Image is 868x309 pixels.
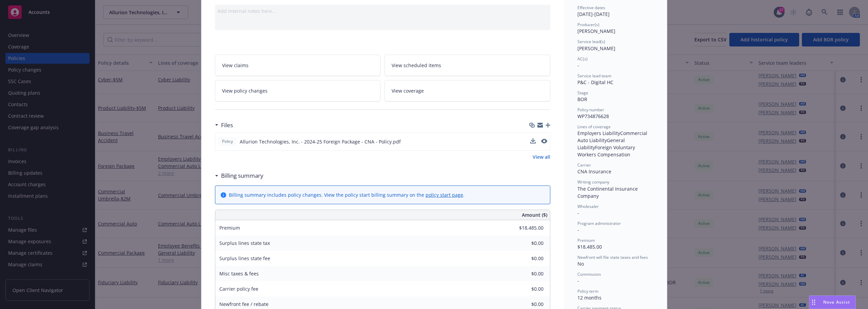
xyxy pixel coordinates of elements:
span: Allurion Technologies, Inc. - 2024-25 Foreign Package - CNA - Policy.pdf [240,138,401,145]
span: Effective dates [577,5,605,11]
span: - [577,227,579,233]
span: - [577,210,579,216]
span: The Continental Insurance Company [577,186,639,199]
span: Nova Assist [823,299,850,305]
div: Add internal notes here... [218,7,548,15]
span: [PERSON_NAME] [577,28,615,34]
a: View scheduled items [384,55,550,76]
span: BOR [577,96,587,102]
input: 0.00 [504,253,548,264]
a: View policy changes [215,80,381,101]
span: View scheduled items [392,62,441,69]
span: 12 months [577,294,601,301]
span: AC(s) [577,56,588,62]
span: Policy term [577,288,598,294]
span: Lines of coverage [577,124,611,130]
span: View policy changes [222,87,268,94]
span: Surplus lines state fee [219,255,270,262]
span: Service lead(s) [577,39,605,44]
span: $18,485.00 [577,244,602,250]
h3: Files [221,121,233,130]
a: policy start page [426,192,463,198]
span: [PERSON_NAME] [577,45,615,52]
div: Billing summary [215,171,263,180]
span: Amount ($) [522,211,547,218]
span: Newfront will file state taxes and fees [577,254,648,260]
span: - [577,62,579,69]
span: Policy [221,138,234,144]
span: No [577,260,584,267]
input: 0.00 [504,269,548,279]
span: Producer(s) [577,22,599,27]
span: Service lead team [577,73,611,79]
button: preview file [541,138,547,145]
span: Program administrator [577,220,621,226]
span: Premium [577,237,595,243]
button: preview file [541,139,547,143]
button: download file [530,138,536,143]
span: Foreign Voluntary Workers Compensation [577,144,636,158]
span: Misc taxes & fees [219,270,259,277]
div: [DATE] - [DATE] [577,5,653,18]
span: Employers Liability [577,130,620,136]
span: - [577,277,579,284]
span: View claims [222,62,249,69]
span: Premium [219,225,240,231]
span: P&C - Digital HC [577,79,613,85]
a: View claims [215,55,381,76]
span: View coverage [392,87,424,94]
span: Newfront fee / rebate [219,301,269,307]
span: General Liability [577,137,626,151]
input: 0.00 [504,238,548,248]
div: Billing summary includes policy changes. View the policy start billing summary on the . [229,191,465,198]
span: CNA Insurance [577,168,611,175]
button: Nova Assist [809,295,856,309]
span: Wholesaler [577,204,599,209]
span: Writing company [577,179,609,185]
span: Stage [577,90,588,96]
span: Policy number [577,107,604,113]
div: Drag to move [809,296,818,309]
input: 0.00 [504,284,548,294]
a: View coverage [384,80,550,101]
button: download file [530,138,536,145]
h3: Billing summary [221,171,263,180]
span: Commission [577,271,601,277]
span: Surplus lines state tax [219,240,270,246]
div: Files [215,121,233,130]
span: Carrier policy fee [219,286,258,292]
span: Commercial Auto Liability [577,130,649,143]
input: 0.00 [504,223,548,233]
span: Carrier [577,162,591,168]
span: WP734876628 [577,113,609,119]
a: View all [533,153,550,160]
